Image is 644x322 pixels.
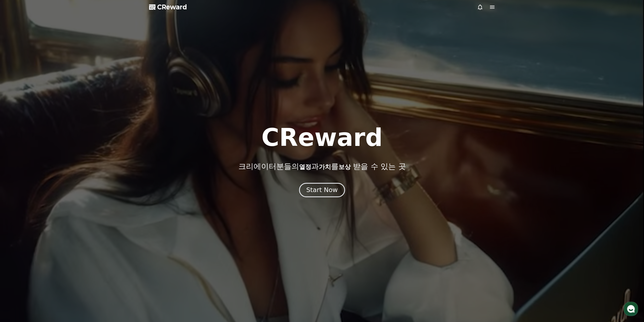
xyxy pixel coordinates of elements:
span: 설정 [78,168,84,172]
span: 가치 [319,163,331,171]
h1: CReward [261,125,383,150]
a: Start Now [300,188,344,193]
span: 열정 [299,163,311,171]
a: CReward [149,3,187,11]
a: 대화 [33,161,65,173]
span: 대화 [46,168,52,173]
div: Start Now [306,186,338,194]
span: 보상 [338,163,350,171]
p: 크리에이터분들의 과 를 받을 수 있는 곳 [238,162,406,171]
a: 설정 [65,161,97,173]
a: 홈 [2,161,33,173]
span: 홈 [16,168,19,172]
span: CReward [157,3,187,11]
button: Start Now [299,183,345,197]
